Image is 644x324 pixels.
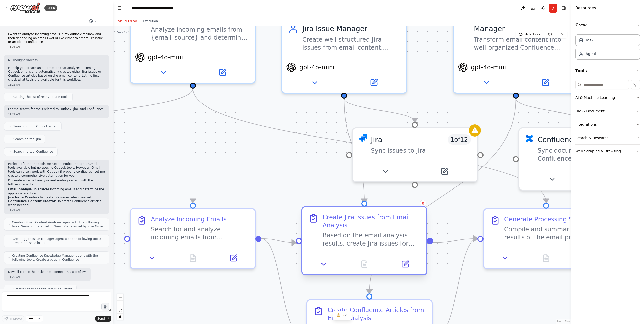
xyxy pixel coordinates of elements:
[8,162,105,178] p: Perfect! I found the tools we need. I notice there are Gmail tools available but no specific Outl...
[148,53,183,61] span: gpt-4o-mini
[483,208,609,269] div: Generate Processing SummaryCompile and summarize the results of the email processing workflow. Re...
[8,83,105,87] div: 11:21 AM
[8,199,56,203] strong: Confluence Content Creator
[8,107,105,111] p: Let me search for tools related to Outlook, Jira, and Confluence:
[525,252,567,264] button: No output available
[343,258,386,270] button: No output available
[586,51,596,56] div: Agent
[13,124,57,128] span: Searching tool Outlook email
[333,311,352,320] button: 3
[8,199,105,207] li: - To create Confluence articles when needed
[8,196,105,200] li: - To create Jira issues when needed
[342,313,344,318] span: 3
[525,32,540,36] span: Hide Tools
[130,6,256,84] div: Analyze incoming emails from {email_source} and determine whether they should be converted into a...
[453,6,579,94] div: Confluence Knowledge ManagerTransform email content into well-organized Confluence articles and d...
[8,187,31,191] strong: Email Analyst
[560,5,567,12] button: Hide right sidebar
[117,30,130,34] div: Version 1
[471,63,506,71] span: gpt-4o-mini
[433,234,477,248] g: Edge from 9cb2474b-1949-49f0-b91a-af9ac940e084 to aa4b7efd-30ba-4f13-ac05-1d7528a16338
[339,98,369,203] g: Edge from 72eb0c27-4dda-41ff-9796-51704b821ae5 to 9cb2474b-1949-49f0-b91a-af9ac940e084
[101,303,109,310] button: Click to speak your automation idea
[8,66,105,82] p: I'll help you create an automation that analyzes incoming Outlook emails and automatically create...
[101,18,109,24] button: Start a new chat
[188,88,198,203] g: Edge from 85e01bc5-b1a8-428d-9859-2654d8a5766e to 222d6bcd-fff1-4c0c-afb0-e1703e40186a
[388,258,422,270] button: Open in side panel
[9,317,22,321] span: Improve
[130,208,256,269] div: Analyze Incoming EmailsSearch for and analyze incoming emails from {email_source} within the spec...
[8,112,105,116] div: 11:21 AM
[216,252,251,264] button: Open in side panel
[364,98,521,293] g: Edge from 0e40c329-7302-4d90-9ea0-08e74b843a7f to 8ddde570-5feb-4196-86ac-51aac9dcfc6c
[575,145,640,158] button: Web Scraping & Browsing
[151,215,227,223] div: Analyze Incoming Emails
[10,2,40,14] img: Logo
[586,38,593,43] div: Task
[8,58,38,62] button: ▶Thought process
[13,150,53,154] span: Searching tool Confluence
[575,131,640,144] button: Search & Research
[504,225,602,241] div: Compile and summarize the results of the email processing workflow. Review the outcomes from both...
[345,76,402,89] button: Open in side panel
[301,208,427,277] div: Create Jira Issues from Email AnalysisBased on the email analysis results, create Jira issues for...
[575,64,640,78] button: Tools
[8,45,105,49] div: 11:21 AM
[8,208,105,212] div: 11:21 AM
[420,200,426,206] button: Delete node
[13,237,105,245] span: Creating Jira Issue Manager agent with the following tools: Create an issue in jira
[474,36,572,52] div: Transform email content into well-organized Confluence articles and documentation in {confluence_...
[2,315,24,322] button: Improve
[447,134,471,145] span: Number of enabled actions
[8,32,105,44] p: I want to analyze incoming emails in my outlook mailbox and then depending on email I would like ...
[36,88,198,132] g: Edge from 85e01bc5-b1a8-428d-9859-2654d8a5766e to 837355e3-dfea-4252-a19a-7dc233b1f51c
[511,98,586,122] g: Edge from 0e40c329-7302-4d90-9ea0-08e74b843a7f to d0b981d7-fd87-446a-a286-41833f1df190
[131,6,185,11] nav: breadcrumb
[504,215,598,223] div: Generate Processing Summary
[517,76,574,89] button: Open in side panel
[359,134,367,143] img: Jira
[302,23,400,34] div: Jira Issue Manager
[575,78,640,162] div: Tools
[8,275,87,279] div: 11:22 AM
[323,213,420,229] div: Create Jira Issues from Email Analysis
[371,147,471,155] div: Sync issues to Jira
[538,147,637,163] div: Sync documents with Confluence
[8,196,38,199] strong: Jira Issue Creator
[538,134,577,145] div: Confluence
[8,179,105,186] p: I'll create an email analysis and routing system with the following agents:
[575,91,640,104] button: AI & Machine Learning
[140,18,161,24] button: Execution
[575,104,640,118] button: File & Document
[97,317,105,321] span: Send
[557,320,571,323] a: React Flow attribution
[13,137,41,141] span: Searching tool Jira
[188,88,551,203] g: Edge from 85e01bc5-b1a8-428d-9859-2654d8a5766e to aa4b7efd-30ba-4f13-ac05-1d7528a16338
[12,254,105,262] span: Creating Confluence Knowledge Manager agent with the following tools: Create a page in Confluence
[13,287,72,291] span: Creating task Analyze Incoming Emails
[44,5,57,11] div: BETA
[116,5,123,12] button: Hide left sidebar
[117,301,123,307] button: zoom out
[575,18,640,32] button: Crew
[13,95,68,99] span: Getting the list of ready-to-use tools
[117,314,123,320] button: toggle interactivity
[8,187,105,195] li: - To analyze incoming emails and determine the appropriate action
[8,58,10,62] span: ▶
[516,30,543,38] button: Hide Tools
[12,220,105,228] span: Creating Email Content Analyzer agent with the following tools: Search for a email in Gmail, Get ...
[323,231,420,248] div: Based on the email analysis results, create Jira issues for emails that were classified as requir...
[575,32,640,64] div: Crew
[525,134,533,143] img: Confluence
[261,234,296,248] g: Edge from 222d6bcd-fff1-4c0c-afb0-e1703e40186a to 9cb2474b-1949-49f0-b91a-af9ac940e084
[115,18,140,24] button: Visual Editor
[352,127,478,182] div: JiraJira1of12Sync issues to Jira
[151,225,249,241] div: Search for and analyze incoming emails from {email_source} within the specified {timeframe}. For ...
[12,58,38,62] span: Thought process
[281,16,407,94] div: Jira Issue ManagerCreate well-structured Jira issues from email content, ensuring all relevant in...
[117,294,123,320] div: React Flow controls
[299,63,335,71] span: gpt-4o-mini
[328,306,425,322] div: Create Confluence Articles from Email Analysis
[339,98,420,122] g: Edge from 72eb0c27-4dda-41ff-9796-51704b821ae5 to 1ce8cc04-c909-4fc8-8a31-4e16f13fd8d0
[8,270,87,274] p: Now I'll create the tasks that connect this workflow:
